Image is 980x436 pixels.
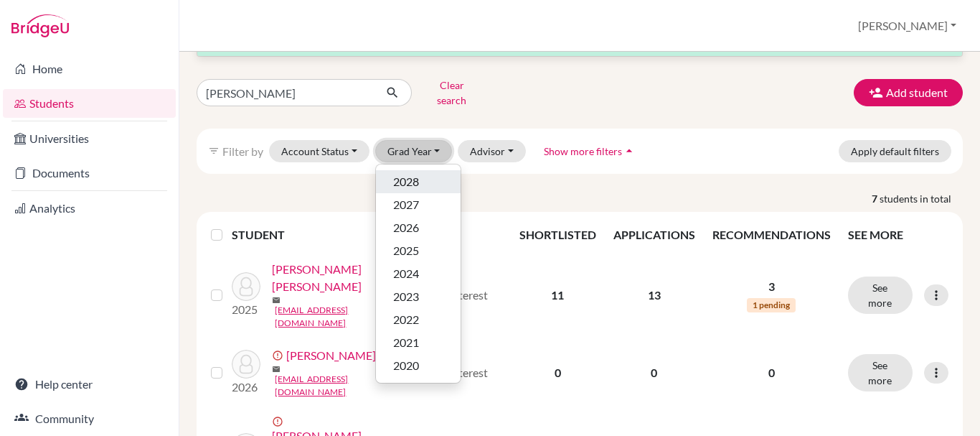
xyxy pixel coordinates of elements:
button: 2025 [376,239,461,262]
button: Show more filtersarrow_drop_up [532,140,649,162]
p: 2025 [232,301,260,318]
span: 2021 [393,334,419,351]
span: 2020 [393,357,419,374]
span: students in total [880,191,963,206]
button: 2023 [376,285,461,308]
a: Students [3,89,176,118]
span: error_outline [272,416,286,427]
span: Show more filters [544,145,622,157]
a: Home [3,55,176,83]
th: STUDENT [232,218,406,252]
button: Grad Year [375,140,453,162]
button: See more [848,354,913,391]
button: Add student [854,79,963,106]
strong: 7 [872,191,880,206]
span: mail [272,365,281,374]
a: [EMAIL_ADDRESS][DOMAIN_NAME] [275,373,408,399]
button: 2022 [376,308,461,331]
button: [PERSON_NAME] [852,12,963,40]
span: 2023 [393,288,419,305]
span: 1 pending [747,298,796,312]
button: 2024 [376,262,461,285]
a: Analytics [3,194,176,223]
i: arrow_drop_up [622,144,636,158]
td: 0 [605,338,704,407]
th: RECOMMENDATIONS [704,218,839,252]
a: Universities [3,124,176,153]
button: 2028 [376,170,461,193]
div: Grad Year [375,164,461,384]
input: Find student by name... [197,79,374,106]
th: APPLICATIONS [605,218,704,252]
span: error_outline [272,350,286,361]
a: [PERSON_NAME] [286,347,376,364]
span: 2025 [393,242,419,259]
span: 2024 [393,265,419,282]
p: 2026 [232,379,260,396]
img: Bridge-U [11,14,69,37]
td: 13 [605,252,704,338]
button: 2021 [376,331,461,354]
p: 3 [712,278,831,295]
img: Canales Lanza, Mario Alberto [232,272,260,301]
span: 2027 [393,196,419,213]
span: 2028 [393,173,419,190]
a: [PERSON_NAME] [PERSON_NAME] [272,261,408,295]
i: filter_list [208,145,220,157]
td: 11 [511,252,605,338]
span: 2026 [393,219,419,236]
th: SEE MORE [839,218,957,252]
th: SHORTLISTED [511,218,605,252]
button: 2020 [376,354,461,377]
span: Filter by [222,144,263,158]
td: 0 [511,338,605,407]
a: Community [3,404,176,433]
span: mail [272,296,281,305]
button: Account Status [269,140,369,162]
span: 2022 [393,311,419,328]
button: See more [848,277,913,314]
button: 2027 [376,193,461,216]
p: 0 [712,364,831,381]
a: Documents [3,159,176,187]
a: Help center [3,370,176,399]
img: Lanza, Alejandra [232,350,260,379]
button: Apply default filters [839,140,951,162]
a: [EMAIL_ADDRESS][DOMAIN_NAME] [275,304,408,330]
button: Clear search [412,74,491,111]
button: 2026 [376,216,461,239]
button: Advisor [458,140,526,162]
